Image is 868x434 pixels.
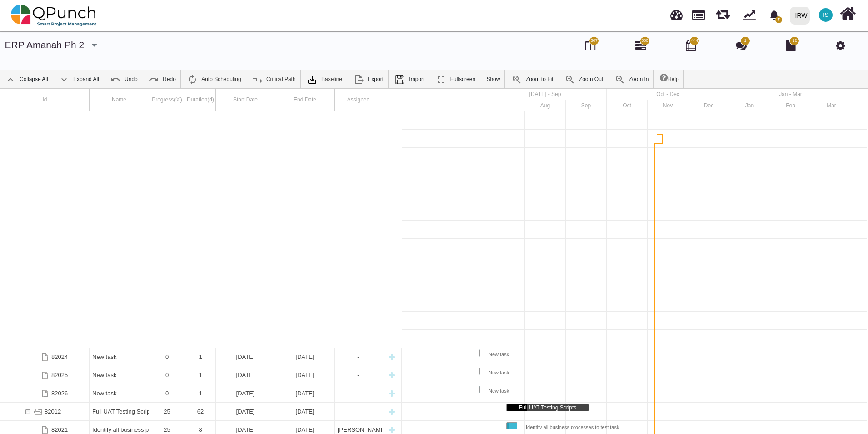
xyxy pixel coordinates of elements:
div: Jan - Mar [729,89,852,100]
span: 12 [792,38,797,44]
div: New task [90,384,149,402]
div: 27-06-2025 [216,366,275,384]
div: 82012 [0,403,90,420]
div: 17-09-2025 [275,403,335,420]
div: 27-06-2025 [275,384,335,402]
div: 25 [149,403,185,420]
a: bell fill7 [764,0,786,29]
div: Nov [648,100,688,111]
div: [DATE] [278,403,332,420]
span: Projects [692,6,705,20]
div: New task [385,384,399,402]
div: New task [479,368,509,374]
div: [DATE] [278,348,332,366]
a: Help [655,70,683,88]
a: Baseline [302,70,347,88]
img: ic_fullscreen_24.81ea589.png [436,74,447,85]
svg: bell fill [769,10,779,20]
div: Progress(%) [149,89,185,111]
div: Task: New task Start date: 27-06-2025 End date: 27-06-2025 [479,349,480,357]
div: Oct [607,100,648,111]
img: ic_export_24.4e1404f.png [353,74,364,85]
div: [DATE] [219,366,272,384]
div: 27-06-2025 [216,348,275,366]
div: New task [385,366,399,384]
div: [DATE] [278,366,332,384]
a: Undo [105,70,142,88]
span: 7 [775,16,782,23]
div: Feb [770,100,811,111]
a: IS [813,0,838,30]
div: New task [90,366,149,384]
div: - [335,348,382,366]
img: ic_auto_scheduling_24.ade0d5b.png [187,74,198,85]
div: Assignee [335,89,382,111]
div: 82026 [0,384,90,402]
span: 507 [591,38,598,44]
a: Fullscreen [431,70,480,88]
div: 0 [152,384,182,402]
div: 1 [188,366,213,384]
a: Collapse All [0,70,53,88]
div: 0 [149,384,185,402]
div: 27-06-2025 [216,384,275,402]
div: 82026 [51,384,68,402]
div: Dynamic Report [738,0,764,30]
div: 0 [149,348,185,366]
div: 82024 [51,348,68,366]
div: Duration(d) [185,89,216,111]
div: [DATE] [278,384,332,402]
div: Task: New task Start date: 27-06-2025 End date: 27-06-2025 [479,368,480,375]
img: ic_zoom_out.687aa02.png [564,74,575,85]
i: Punch Discussion [736,40,747,51]
span: 580 [641,38,648,44]
img: ic_zoom_to_fit_24.130db0b.png [511,74,522,85]
div: Task: Full UAT Testing Scripts Start date: 18-07-2025 End date: 17-09-2025 [0,403,402,421]
div: 1 [185,348,216,366]
div: New task [92,348,146,366]
div: 62 [185,403,216,420]
div: End Date [275,89,335,111]
i: Board [585,40,595,51]
div: Notification [766,7,782,23]
div: New task [92,366,146,384]
div: 1 [185,384,216,402]
img: ic_zoom_in.48fceee.png [614,74,625,85]
div: Aug [525,100,566,111]
div: New task [479,350,509,356]
img: ic_collapse_all_24.42ac041.png [5,74,16,85]
div: Mar [811,100,852,111]
img: qpunch-sp.fa6292f.png [11,2,97,29]
a: Redo [144,70,180,88]
div: New task [92,384,146,402]
div: 18-07-2025 [216,403,275,420]
span: 444 [691,38,698,44]
div: [DATE] [219,348,272,366]
div: 82025 [51,366,68,384]
div: Task: Full UAT Testing Scripts Start date: 18-07-2025 End date: 17-09-2025 [506,404,589,411]
div: IRW [795,8,808,24]
div: 1 [185,366,216,384]
a: Zoom to Fit [507,70,558,88]
div: Jul - Sep [484,89,607,100]
div: - [335,384,382,402]
div: Full UAT Testing Scripts [90,403,149,420]
div: 25 [152,403,182,420]
div: Task: New task Start date: 27-06-2025 End date: 27-06-2025 [0,348,402,366]
a: Expand All [54,70,104,88]
div: 0 [149,366,185,384]
img: klXqkY5+JZAPre7YVMJ69SE9vgHW7RkaA9STpDBCRd8F60lk8AdY5g6cgTfGkm3cV0d3FrcCHw7UyPBLKa18SAFZQOCAmAAAA... [307,74,318,85]
a: Zoom In [610,70,653,88]
div: New task [385,348,399,366]
div: Full UAT Testing Scripts [507,404,589,411]
div: 82012 [45,403,61,420]
img: ic_critical_path_24.b7f2986.png [252,74,263,85]
img: save.4d96896.png [394,74,405,85]
span: Dashboard [670,5,683,19]
div: New task [90,348,149,366]
div: Oct - Dec [607,89,729,100]
div: - [338,348,379,366]
div: New task [385,403,399,420]
span: Releases [716,5,730,20]
a: Export [349,70,388,88]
